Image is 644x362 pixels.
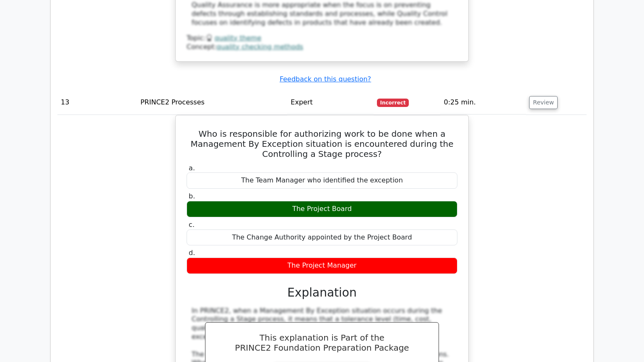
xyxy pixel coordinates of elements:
td: 0:25 min. [440,91,526,115]
a: quality theme [215,34,262,42]
a: Feedback on this question? [280,75,371,83]
button: Review [529,96,558,109]
td: Expert [287,91,373,115]
div: The Project Board [187,201,457,217]
div: The Change Authority appointed by the Project Board [187,229,457,246]
div: The Team Manager who identified the exception [187,172,457,189]
span: c. [189,221,195,229]
span: d. [189,249,195,257]
a: quality checking methods [217,43,304,51]
span: b. [189,192,195,200]
td: 13 [57,91,137,115]
span: a. [189,164,195,172]
span: Incorrect [377,99,409,107]
div: The Project Manager [187,258,457,274]
h5: Who is responsible for authorizing work to be done when a Management By Exception situation is en... [186,129,458,159]
div: Concept: [187,43,457,52]
td: PRINCE2 Processes [137,91,287,115]
div: Topic: [187,34,457,43]
h3: Explanation [192,286,452,300]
